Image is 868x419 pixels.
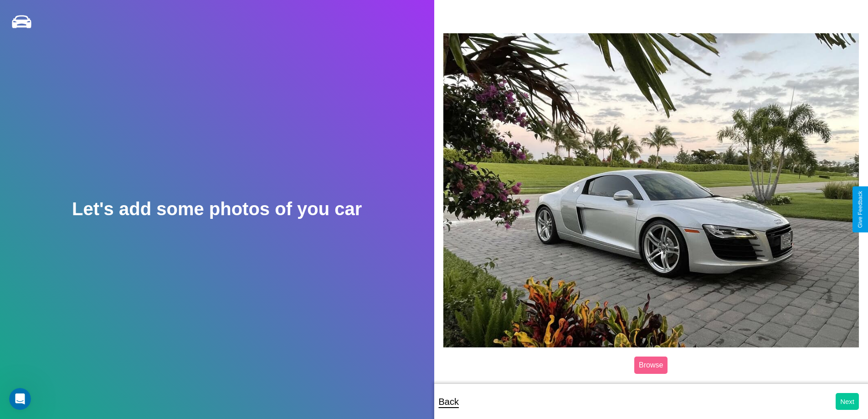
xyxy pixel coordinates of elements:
[443,33,859,347] img: posted
[857,191,863,228] div: Give Feedback
[634,357,668,374] label: Browse
[9,388,31,410] iframe: Intercom live chat
[439,393,459,410] p: Back
[836,393,859,410] button: Next
[72,199,362,219] h2: Let's add some photos of you car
